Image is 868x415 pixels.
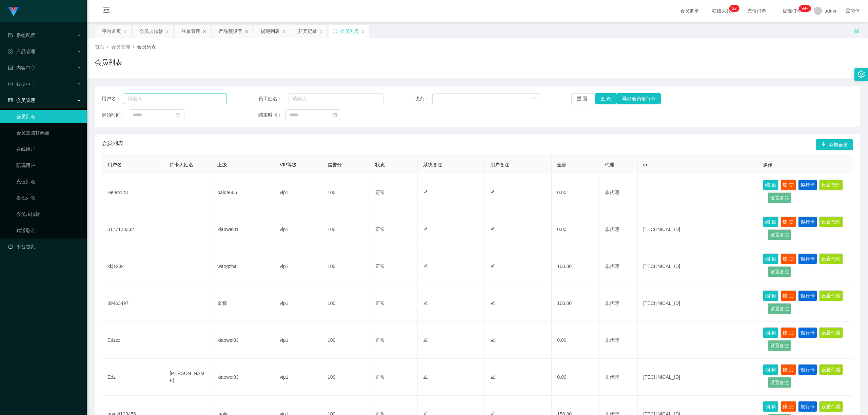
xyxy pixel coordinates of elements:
[490,300,495,305] i: 图标: edit
[123,29,127,34] i: 图标: close
[139,25,163,38] div: 会员加扣款
[16,159,81,172] a: 陪玩用户
[164,359,212,396] td: [PERSON_NAME]
[328,162,342,167] span: 信誉分
[244,29,249,34] i: 图标: close
[763,401,778,412] button: 编 辑
[798,216,817,227] button: 银行卡
[217,162,227,167] span: 上级
[322,322,370,359] td: 100
[375,190,385,195] span: 正常
[423,190,428,194] i: 图标: edit
[16,191,81,205] a: 提现列表
[274,174,322,211] td: vip1
[768,229,791,240] button: 设置备注
[490,264,495,268] i: 图标: edit
[617,93,661,104] button: 导出会员银行卡
[102,285,164,322] td: 89463497
[768,377,791,388] button: 设置备注
[95,0,118,22] i: 图标: menu-fold
[763,180,778,190] button: 编 辑
[8,240,81,253] a: 图标: dashboard平台首页
[95,57,122,67] h1: 会员列表
[763,216,778,227] button: 编 辑
[423,300,428,305] i: 图标: edit
[102,359,164,396] td: Edz
[490,337,495,342] i: 图标: edit
[95,44,104,49] span: 首页
[595,93,617,104] button: 查 询
[8,49,35,54] span: 产品管理
[490,190,495,194] i: 图标: edit
[8,7,19,16] img: logo.9652507e.png
[375,162,385,167] span: 状态
[638,248,757,285] td: [TECHNICAL_ID]
[319,29,323,34] i: 图标: close
[375,337,385,343] span: 正常
[282,29,286,34] i: 图标: close
[102,95,124,102] span: 用户名：
[552,285,599,322] td: 100.00
[8,33,13,38] i: 图标: form
[274,359,322,396] td: vip1
[605,190,619,195] span: 非代理
[552,359,599,396] td: 0.00
[322,285,370,322] td: 100
[423,337,428,342] i: 图标: edit
[605,264,619,269] span: 非代理
[8,98,13,103] i: 图标: table
[605,337,619,343] span: 非代理
[8,82,13,86] i: 图标: check-circle-o
[16,110,81,123] a: 会员列表
[212,174,274,211] td: baida666
[212,322,274,359] td: xiaowei03
[857,70,865,78] i: 图标: setting
[8,49,13,54] i: 图标: appstore-o
[133,44,134,49] span: /
[415,95,432,102] span: 状态：
[819,401,843,412] button: 设置代理
[165,29,169,34] i: 图标: close
[322,174,370,211] td: 100
[375,300,385,306] span: 正常
[729,5,739,12] sup: 22
[332,112,337,117] i: 图标: calendar
[798,327,817,338] button: 银行卡
[322,248,370,285] td: 100
[274,322,322,359] td: vip1
[490,374,495,379] i: 图标: edit
[781,401,796,412] button: 账 变
[605,162,614,167] span: 代理
[557,162,567,167] span: 金额
[8,81,35,87] span: 数据中心
[219,25,242,38] div: 产品预设置
[605,374,619,380] span: 非代理
[799,5,811,12] sup: 981
[102,174,164,211] td: Helen123
[709,8,734,13] span: 在线人数
[423,227,428,231] i: 图标: edit
[124,93,227,104] input: 请输入
[212,248,274,285] td: wangzha
[552,174,599,211] td: 0.00
[375,227,385,232] span: 正常
[605,300,619,306] span: 非代理
[819,364,843,375] button: 设置代理
[638,359,757,396] td: [TECHNICAL_ID]
[181,25,200,38] div: 注单管理
[552,211,599,248] td: 0.00
[107,44,108,49] span: /
[744,8,770,13] span: 充值订单
[781,216,796,227] button: 账 变
[111,44,130,49] span: 会员管理
[16,224,81,237] a: 赠送彩金
[289,93,383,104] input: 请输入
[8,33,35,38] span: 系统配置
[763,162,772,167] span: 操作
[571,93,593,104] button: 重 置
[170,162,193,167] span: 持卡人姓名
[763,290,778,301] button: 编 辑
[16,175,81,188] a: 充值列表
[798,290,817,301] button: 银行卡
[8,65,13,70] i: 图标: profile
